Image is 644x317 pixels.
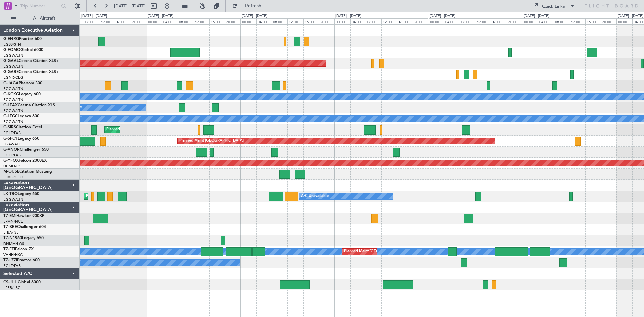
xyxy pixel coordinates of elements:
[114,3,146,9] span: [DATE] - [DATE]
[17,16,71,21] span: All Aircraft
[3,170,19,174] span: M-OUSE
[229,1,269,11] button: Refresh
[523,18,538,24] div: 00:00
[3,81,42,85] a: G-JAGAPhenom 300
[319,18,335,24] div: 20:00
[570,18,585,24] div: 12:00
[3,92,41,96] a: G-KGKGLegacy 600
[194,18,209,24] div: 12:00
[3,225,46,229] a: T7-BREChallenger 604
[538,18,554,24] div: 04:00
[209,18,225,24] div: 16:00
[287,18,303,24] div: 12:00
[106,125,212,135] div: Planned Maint [GEOGRAPHIC_DATA] ([GEOGRAPHIC_DATA])
[460,18,476,24] div: 08:00
[3,225,17,229] span: T7-BRE
[7,13,73,24] button: All Aircraft
[601,18,616,24] div: 20:00
[3,137,18,141] span: G-SPCY
[524,13,549,19] div: [DATE] - [DATE]
[3,170,52,174] a: M-OUSECitation Mustang
[3,214,44,218] a: T7-EMIHawker 900XP
[507,18,523,24] div: 20:00
[3,53,23,58] a: EGGW/LTN
[3,258,17,262] span: T7-LZZI
[3,263,21,268] a: EGLF/FAB
[20,1,59,11] input: Trip Number
[3,125,42,129] a: G-SIRSCitation Excel
[301,191,329,201] div: A/C Unavailable
[529,1,578,11] button: Quick Links
[3,148,49,152] a: G-VNORChallenger 650
[3,252,23,257] a: VHHH/HKG
[3,97,23,102] a: EGGW/LTN
[3,48,20,52] span: G-FOMO
[3,247,34,251] a: T7-FFIFalcon 7X
[84,18,100,24] div: 08:00
[3,59,19,63] span: G-GAAL
[3,37,42,41] a: G-ENRGPraetor 600
[3,137,39,141] a: G-SPCYLegacy 650
[429,18,444,24] div: 00:00
[81,13,107,19] div: [DATE] - [DATE]
[272,18,287,24] div: 08:00
[115,18,131,24] div: 16:00
[148,13,173,19] div: [DATE] - [DATE]
[3,114,39,118] a: G-LEGCLegacy 600
[3,59,59,63] a: G-GAALCessna Citation XLS+
[3,70,19,74] span: G-GARE
[3,103,55,107] a: G-LEAXCessna Citation XLS
[3,92,19,96] span: G-KGKG
[147,18,162,24] div: 00:00
[3,70,59,74] a: G-GARECessna Citation XLS+
[303,18,319,24] div: 16:00
[3,75,23,80] a: EGNR/CEG
[413,18,429,24] div: 20:00
[3,230,18,235] a: LTBA/ISL
[131,18,147,24] div: 20:00
[3,114,18,118] span: G-LEGC
[3,285,21,290] a: LFPB/LBG
[3,280,41,284] a: CS-JHHGlobal 6000
[225,18,240,24] div: 20:00
[444,18,460,24] div: 04:00
[3,148,20,152] span: G-VNOR
[3,108,23,113] a: EGGW/LTN
[3,130,21,136] a: EGLF/FAB
[3,280,18,284] span: CS-JHH
[3,142,21,147] a: LGAV/ATH
[381,18,397,24] div: 12:00
[256,18,272,24] div: 04:00
[3,214,16,218] span: T7-EMI
[3,236,44,240] a: T7-N1960Legacy 650
[3,175,23,180] a: LFMD/CEQ
[241,13,267,19] div: [DATE] - [DATE]
[491,18,507,24] div: 16:00
[3,37,19,41] span: G-ENRG
[3,103,18,107] span: G-LEAX
[3,192,18,196] span: LX-TRO
[3,258,40,262] a: T7-LZZIPraetor 600
[3,241,24,246] a: DNMM/LOS
[100,18,115,24] div: 12:00
[3,42,21,47] a: EGSS/STN
[3,159,47,163] a: G-YFOXFalcon 2000EX
[344,247,450,257] div: Planned Maint [GEOGRAPHIC_DATA] ([GEOGRAPHIC_DATA])
[3,119,23,124] a: EGGW/LTN
[350,18,366,24] div: 04:00
[3,64,23,69] a: EGGW/LTN
[542,3,565,10] div: Quick Links
[3,247,15,251] span: T7-FFI
[3,86,23,91] a: EGGW/LTN
[616,18,632,24] div: 00:00
[3,236,22,240] span: T7-N1960
[585,18,601,24] div: 16:00
[335,13,361,19] div: [DATE] - [DATE]
[366,18,382,24] div: 08:00
[3,125,16,129] span: G-SIRS
[3,159,19,163] span: G-YFOX
[397,18,413,24] div: 16:00
[3,153,21,158] a: EGLF/FAB
[3,219,23,224] a: LFMN/NCE
[239,4,267,8] span: Refresh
